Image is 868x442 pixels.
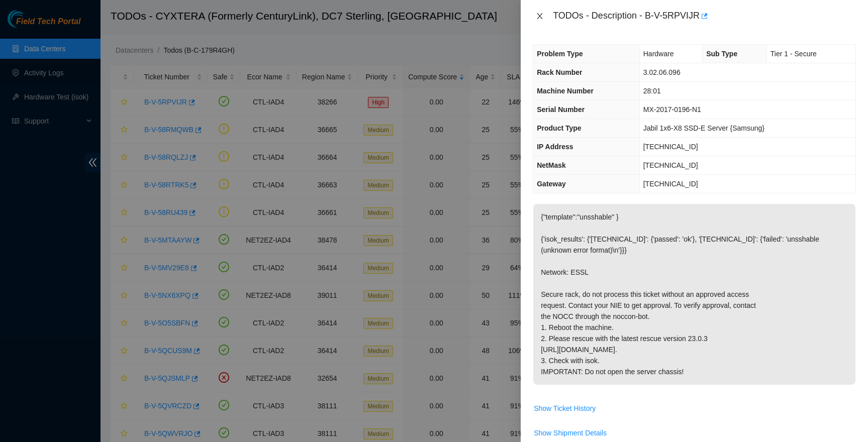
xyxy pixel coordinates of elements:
span: Rack Number [537,68,582,76]
span: Machine Number [537,87,594,95]
div: TODOs - Description - B-V-5RPVIJR [553,8,856,24]
span: Tier 1 - Secure [770,50,817,58]
span: Show Ticket History [534,403,596,414]
span: Sub Type [706,50,737,58]
span: NetMask [537,161,566,169]
span: IP Address [537,143,573,151]
span: Product Type [537,124,581,132]
span: Gateway [537,180,566,188]
span: Jabil 1x6-X8 SSD-E Server {Samsung} [643,124,764,132]
span: Hardware [643,50,674,58]
span: close [536,12,544,20]
p: {"template":"unsshable" } {'isok_results': {'[TECHNICAL_ID]': {'passed': 'ok'}, '[TECHNICAL_ID]':... [533,204,855,385]
button: Close [533,12,547,21]
span: 3.02.06.096 [643,68,681,76]
span: Show Shipment Details [534,427,607,438]
span: Problem Type [537,50,583,58]
span: [TECHNICAL_ID] [643,180,698,188]
span: [TECHNICAL_ID] [643,161,698,169]
button: Show Shipment Details [533,425,607,441]
span: MX-2017-0196-N1 [643,105,701,114]
span: [TECHNICAL_ID] [643,143,698,151]
button: Show Ticket History [533,400,596,416]
span: Serial Number [537,105,585,114]
span: 28:01 [643,87,661,95]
